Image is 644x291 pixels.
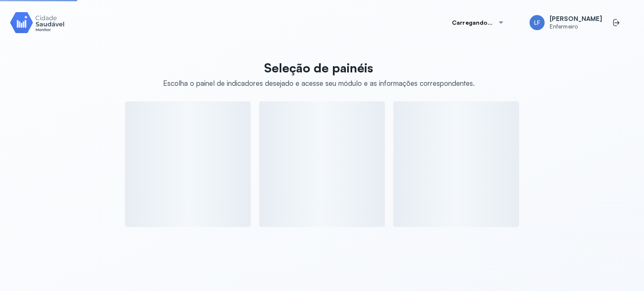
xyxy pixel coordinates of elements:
span: LF [534,19,540,26]
div: Escolha o painel de indicadores desejado e acesse seu módulo e as informações correspondentes. [163,79,475,88]
button: Carregando... [442,14,514,31]
span: Enfermeiro [550,23,602,30]
p: Seleção de painéis [163,60,475,75]
img: Logotipo do produto Monitor [10,10,65,34]
span: [PERSON_NAME] [550,15,602,23]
